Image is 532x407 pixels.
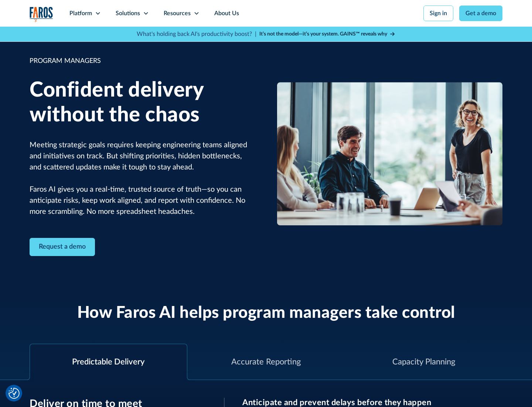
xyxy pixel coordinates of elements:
[30,7,53,22] img: Logo of the analytics and reporting company Faros.
[137,30,256,38] p: What's holding back AI's productivity boost? |
[164,9,191,18] div: Resources
[30,139,255,217] p: Meeting strategic goals requires keeping engineering teams aligned and initiatives on track. But ...
[459,6,502,21] a: Get a demo
[69,9,92,18] div: Platform
[231,356,301,368] div: Accurate Reporting
[8,388,20,399] button: Cookie Settings
[72,356,144,368] div: Predictable Delivery
[392,356,455,368] div: Capacity Planning
[77,303,455,323] h2: How Faros AI helps program managers take control
[8,388,20,399] img: Revisit consent button
[259,30,395,38] a: It’s not the model—it’s your system. GAINS™ reveals why
[30,238,95,256] a: Contact Modal
[116,9,140,18] div: Solutions
[423,6,453,21] a: Sign in
[30,56,255,66] div: PROGRAM MANAGERS
[259,31,387,37] strong: It’s not the model—it’s your system. GAINS™ reveals why
[30,78,255,128] h1: Confident delivery without the chaos
[30,7,53,22] a: home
